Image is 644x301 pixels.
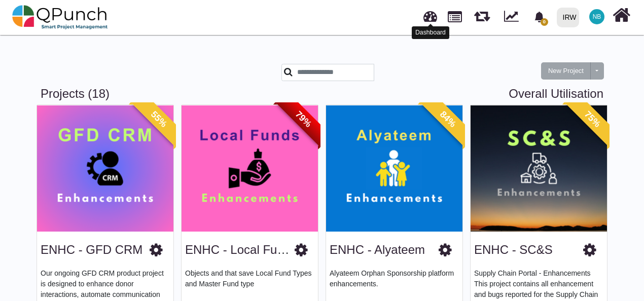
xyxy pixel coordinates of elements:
[541,62,591,80] button: New Project
[41,268,170,298] p: Our ongoing GFD CRM product project is designed to enhance donor interactions, automate communica...
[530,8,548,26] div: Notification
[330,268,459,298] p: Alyateem Orphan Sponsorship platform enhancements.
[583,1,611,33] a: NB
[12,2,108,32] img: qpunch-sp.fa6292f.png
[131,91,187,147] span: 55%
[552,1,583,34] a: IRW
[41,243,142,257] h3: ENHC - GFD CRM
[474,5,490,22] span: Releases
[185,243,295,257] h3: ENHC - Local Funds
[613,6,630,25] i: Home
[589,9,604,24] span: Nabiha Batool
[330,243,425,256] a: ENHC - Alyateem
[330,243,425,257] h3: ENHC - Alyateem
[185,243,297,256] a: ENHC - Local Funds
[412,26,449,39] div: Dashboard
[563,9,577,26] div: IRW
[474,243,553,257] h3: ENHC - SC&S
[534,12,545,22] svg: bell fill
[275,91,332,147] span: 79%
[541,18,548,26] span: 0
[185,268,314,298] p: Objects and that save Local Fund Types and Master Fund type
[499,1,528,34] div: Dynamic Report
[474,268,603,298] p: Supply Chain Portal - Enhancements This project contains all enhancement and bugs reported for th...
[528,1,553,32] a: bell fill0
[41,243,142,256] a: ENHC - GFD CRM
[420,91,476,147] span: 84%
[474,243,553,256] a: ENHC - SC&S
[564,91,621,147] span: 75%
[41,87,603,101] h3: Projects (18)
[593,14,601,20] span: NB
[448,7,462,22] span: Projects
[509,87,603,101] a: Overall Utilisation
